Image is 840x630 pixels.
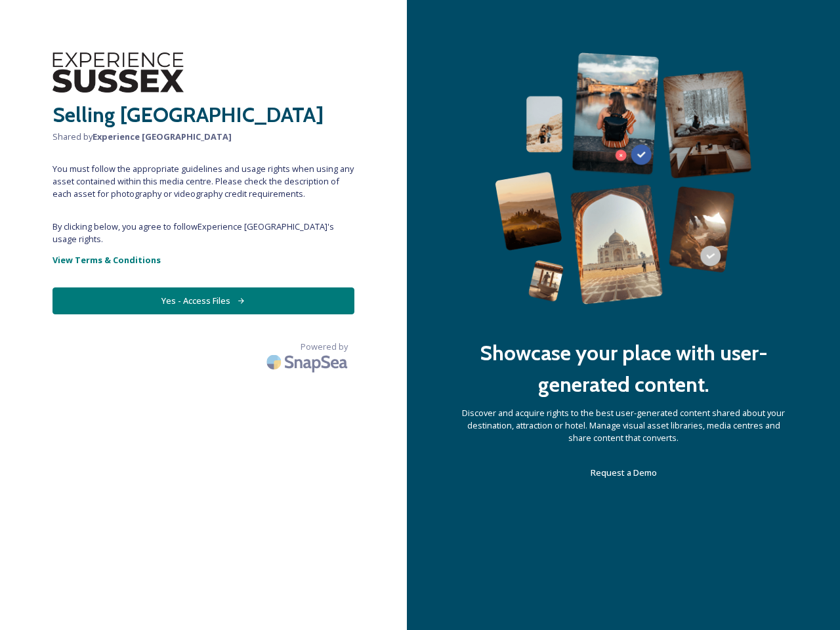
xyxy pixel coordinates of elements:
[301,341,348,353] span: Powered by
[591,467,657,478] span: Request a Demo
[93,131,232,142] strong: Experience [GEOGRAPHIC_DATA]
[495,52,752,304] img: 63b42ca75bacad526042e722_Group%20154-p-800.png
[262,346,354,377] img: SnapSea Logo
[591,465,657,480] a: Request a Demo
[52,254,161,266] strong: View Terms & Conditions
[459,407,787,445] span: Discover and acquire rights to the best user-generated content shared about your destination, att...
[52,287,354,314] button: Yes - Access Files
[52,99,354,131] h2: Selling [GEOGRAPHIC_DATA]
[52,220,354,245] span: By clicking below, you agree to follow Experience [GEOGRAPHIC_DATA] 's usage rights.
[52,163,354,201] span: You must follow the appropriate guidelines and usage rights when using any asset contained within...
[52,131,354,143] span: Shared by
[52,52,184,93] img: WSCC%20ES%20Logo%20-%20Primary%20-%20Black.png
[459,337,787,400] h2: Showcase your place with user-generated content.
[52,252,354,268] a: View Terms & Conditions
